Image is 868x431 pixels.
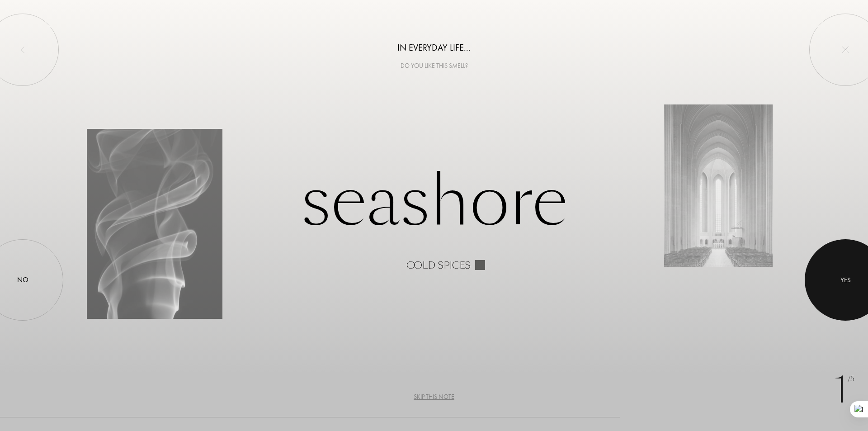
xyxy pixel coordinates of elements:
[301,154,567,248] font: seashore
[406,259,471,272] font: Cold spices
[401,62,468,70] font: Do you like this smell?
[17,275,28,284] font: No
[397,42,471,53] font: In everyday life...
[19,46,26,53] img: left_onboard.svg
[848,374,854,384] font: /5
[834,365,848,415] font: 1
[840,275,851,284] font: Yes
[414,393,454,401] font: Skip this note
[842,46,849,53] img: quit_onboard.svg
